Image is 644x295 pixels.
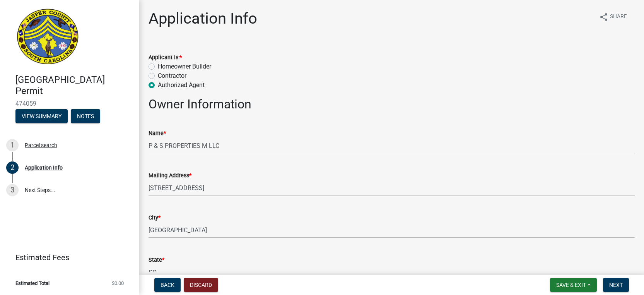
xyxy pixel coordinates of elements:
label: City [149,215,161,221]
label: State [149,257,164,263]
span: Back [161,282,174,288]
wm-modal-confirm: Notes [71,113,100,120]
i: share [599,12,608,22]
button: Save & Exit [550,278,597,292]
span: $0.00 [112,281,124,286]
label: Authorized Agent [158,81,205,90]
h1: Application Info [149,9,257,28]
button: Notes [71,109,100,123]
div: 1 [6,139,19,151]
button: Discard [184,278,218,292]
label: Name [149,131,166,136]
div: Parcel search [25,142,57,148]
button: Back [154,278,181,292]
label: Homeowner Builder [158,62,211,71]
label: Contractor [158,71,186,81]
div: Application Info [25,165,63,170]
span: Next [609,282,623,288]
h4: [GEOGRAPHIC_DATA] Permit [15,74,133,97]
span: Share [610,12,627,22]
span: Save & Exit [556,282,586,288]
wm-modal-confirm: Summary [15,113,68,120]
button: Next [603,278,629,292]
button: View Summary [15,109,68,123]
h2: Owner Information [149,97,635,111]
span: 474059 [15,100,124,107]
img: Jasper County, South Carolina [15,8,80,66]
button: shareShare [593,9,633,24]
div: 2 [6,161,19,174]
span: Estimated Total [15,281,50,286]
label: Mailing Address [149,173,191,178]
div: 3 [6,184,19,196]
label: Applicant Is: [149,55,182,60]
a: Estimated Fees [6,250,127,265]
